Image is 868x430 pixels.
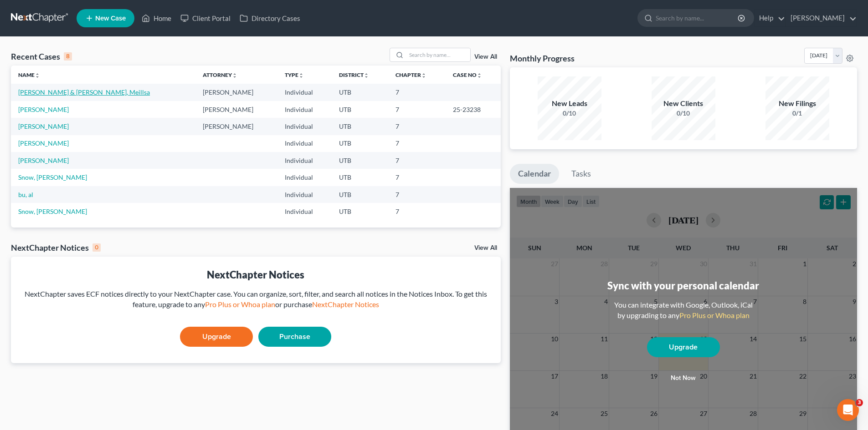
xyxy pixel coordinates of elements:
[647,369,720,387] button: Not now
[656,10,739,26] input: Search by name...
[538,109,601,118] div: 0/10
[195,118,277,135] td: [PERSON_NAME]
[203,71,237,78] a: Attorneyunfold_more
[18,289,493,310] div: NextChapter saves ECF notices directly to your NextChapter case. You can organize, sort, filter, ...
[332,135,388,152] td: UTB
[765,109,829,118] div: 0/1
[205,300,275,309] a: Pro Plus or Whoa plan
[611,300,756,321] div: You can integrate with Google, Outlook, iCal by upgrading to any
[92,243,101,252] div: 0
[477,73,482,78] i: unfold_more
[388,135,446,152] td: 7
[652,98,715,109] div: New Clients
[18,106,69,113] a: [PERSON_NAME]
[395,71,426,78] a: Chapterunfold_more
[421,73,426,78] i: unfold_more
[312,300,379,309] a: NextChapter Notices
[339,71,369,78] a: Districtunfold_more
[332,101,388,118] td: UTB
[388,186,446,203] td: 7
[332,169,388,186] td: UTB
[277,186,332,203] td: Individual
[388,203,446,220] td: 7
[453,71,482,78] a: Case Nounfold_more
[277,101,332,118] td: Individual
[180,327,253,347] a: Upgrade
[258,327,331,347] a: Purchase
[18,122,69,130] a: [PERSON_NAME]
[765,98,829,109] div: New Filings
[388,118,446,135] td: 7
[510,164,559,184] a: Calendar
[18,157,69,164] a: [PERSON_NAME]
[474,245,497,251] a: View All
[277,118,332,135] td: Individual
[388,152,446,169] td: 7
[18,191,33,198] a: bu, al
[837,399,859,421] iframe: Intercom live chat
[298,73,304,78] i: unfold_more
[285,71,304,78] a: Typeunfold_more
[647,337,720,357] a: Upgrade
[18,88,150,96] a: [PERSON_NAME] & [PERSON_NAME], Meillsa
[563,164,599,184] a: Tasks
[332,152,388,169] td: UTB
[95,15,126,22] span: New Case
[18,139,69,147] a: [PERSON_NAME]
[607,278,759,293] div: Sync with your personal calendar
[277,84,332,101] td: Individual
[388,101,446,118] td: 7
[332,84,388,101] td: UTB
[388,84,446,101] td: 7
[35,73,40,78] i: unfold_more
[277,169,332,186] td: Individual
[755,10,785,26] a: Help
[18,207,87,215] a: Snow, [PERSON_NAME]
[652,109,715,118] div: 0/10
[446,101,501,118] td: 25-23238
[195,101,277,118] td: [PERSON_NAME]
[388,169,446,186] td: 7
[18,71,40,78] a: Nameunfold_more
[332,186,388,203] td: UTB
[11,51,72,62] div: Recent Cases
[232,73,237,78] i: unfold_more
[11,242,101,253] div: NextChapter Notices
[786,10,857,26] a: [PERSON_NAME]
[538,98,601,109] div: New Leads
[18,173,87,181] a: Snow, [PERSON_NAME]
[510,53,575,64] h3: Monthly Progress
[137,10,176,26] a: Home
[332,203,388,220] td: UTB
[277,135,332,152] td: Individual
[679,311,750,319] a: Pro Plus or Whoa plan
[364,73,369,78] i: unfold_more
[277,203,332,220] td: Individual
[474,54,497,60] a: View All
[176,10,235,26] a: Client Portal
[856,399,863,406] span: 3
[235,10,305,26] a: Directory Cases
[332,118,388,135] td: UTB
[195,84,277,101] td: [PERSON_NAME]
[406,48,470,61] input: Search by name...
[64,52,72,61] div: 8
[18,268,493,282] div: NextChapter Notices
[277,152,332,169] td: Individual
